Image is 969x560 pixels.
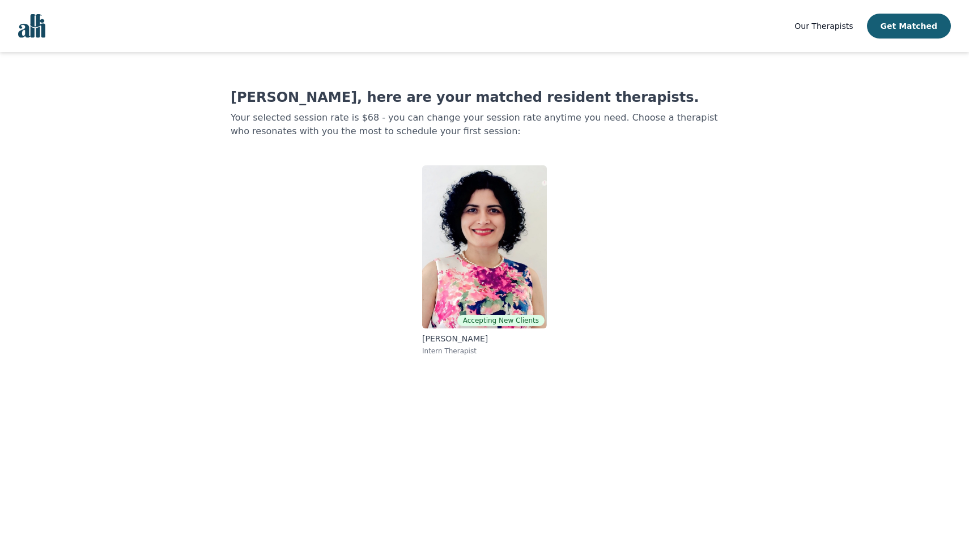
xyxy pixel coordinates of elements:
h1: [PERSON_NAME], here are your matched resident therapists. [231,88,738,106]
img: alli logo [18,14,45,38]
button: Get Matched [867,14,951,39]
a: Our Therapists [794,19,853,33]
span: Accepting New Clients [457,315,545,326]
a: Ghazaleh BozorgAccepting New Clients[PERSON_NAME]Intern Therapist [413,156,556,365]
img: Ghazaleh Bozorg [422,165,547,328]
p: Intern Therapist [422,347,547,356]
p: Your selected session rate is $68 - you can change your session rate anytime you need. Choose a t... [231,111,738,138]
p: [PERSON_NAME] [422,333,547,344]
span: Our Therapists [794,22,853,31]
